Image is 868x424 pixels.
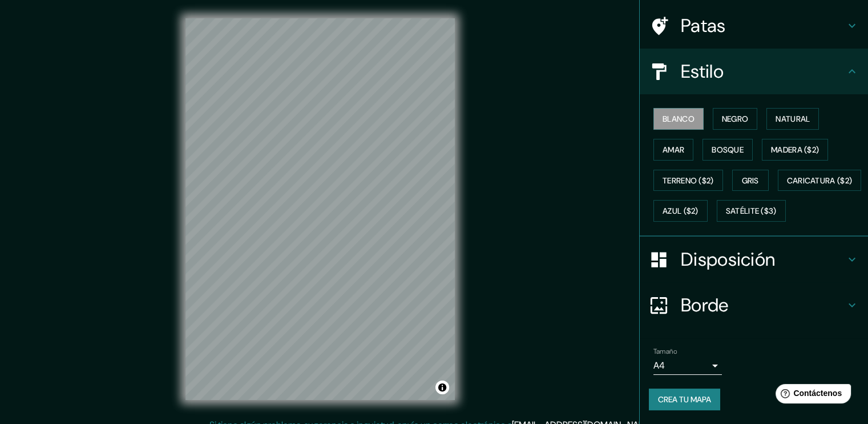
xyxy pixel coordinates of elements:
[681,14,726,38] font: Patas
[787,175,853,186] font: Caricatura ($2)
[766,379,855,411] iframe: Lanzador de widgets de ayuda
[722,114,749,124] font: Negro
[640,49,868,94] div: Estilo
[663,145,684,155] font: Amar
[717,200,786,222] button: Satélite ($3)
[653,139,693,161] button: Amar
[653,170,723,191] button: Terreno ($2)
[703,139,753,161] button: Bosque
[653,200,708,222] button: Azul ($2)
[663,175,714,186] font: Terreno ($2)
[776,114,810,124] font: Natural
[658,394,711,405] font: Crea tu mapa
[778,170,862,191] button: Caricatura ($2)
[742,175,759,186] font: Gris
[653,359,665,371] font: A4
[712,145,744,155] font: Bosque
[653,357,722,375] div: A4
[726,206,777,217] font: Satélite ($3)
[771,145,819,155] font: Madera ($2)
[640,3,868,49] div: Patas
[681,59,724,83] font: Estilo
[640,237,868,282] div: Disposición
[663,114,695,124] font: Blanco
[766,108,819,130] button: Natural
[681,247,775,271] font: Disposición
[185,18,455,400] canvas: Mapa
[681,293,729,317] font: Borde
[732,170,769,191] button: Gris
[713,108,758,130] button: Negro
[663,206,699,217] font: Azul ($2)
[653,347,677,356] font: Tamaño
[649,389,720,410] button: Crea tu mapa
[653,108,704,130] button: Blanco
[640,282,868,328] div: Borde
[762,139,828,161] button: Madera ($2)
[435,381,449,394] button: Activar o desactivar atribución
